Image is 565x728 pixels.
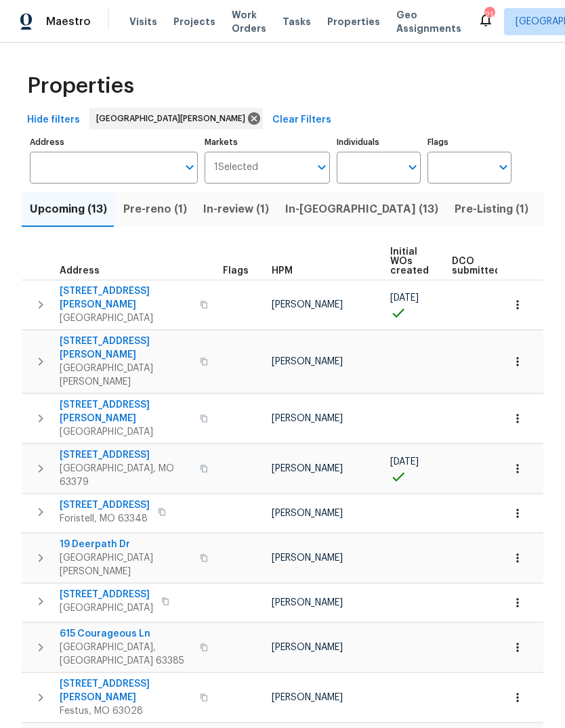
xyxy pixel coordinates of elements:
span: HPM [272,266,293,276]
span: [GEOGRAPHIC_DATA] [60,425,192,439]
span: Pre-Listing (1) [455,200,528,219]
span: [PERSON_NAME] [272,357,343,366]
span: [GEOGRAPHIC_DATA][PERSON_NAME] [60,551,192,578]
label: Markets [205,138,331,146]
button: Open [494,158,513,177]
span: [PERSON_NAME] [272,643,343,652]
span: 19 Deerpath Dr [60,538,192,551]
button: Hide filters [22,108,85,133]
span: Hide filters [27,112,80,129]
span: [GEOGRAPHIC_DATA][PERSON_NAME] [60,362,192,389]
span: Tasks [282,17,311,26]
span: Initial WOs created [390,247,429,276]
button: Open [312,158,331,177]
span: [GEOGRAPHIC_DATA] [60,312,192,325]
span: [GEOGRAPHIC_DATA], MO 63379 [60,462,192,489]
span: Foristell, MO 63348 [60,512,150,526]
span: [GEOGRAPHIC_DATA] [60,601,153,615]
span: [PERSON_NAME] [272,553,343,563]
span: Properties [327,15,380,28]
span: Visits [129,15,157,28]
div: 21 [484,8,494,22]
span: [STREET_ADDRESS][PERSON_NAME] [60,398,192,425]
span: [STREET_ADDRESS] [60,448,192,462]
span: Address [60,266,100,276]
span: [STREET_ADDRESS] [60,498,150,512]
span: [STREET_ADDRESS] [60,588,153,601]
span: [PERSON_NAME] [272,509,343,518]
span: [PERSON_NAME] [272,693,343,702]
span: In-[GEOGRAPHIC_DATA] (13) [285,200,438,219]
button: Open [403,158,422,177]
span: Work Orders [232,8,266,35]
span: 615 Courageous Ln [60,627,192,641]
span: DCO submitted [452,257,501,276]
span: [PERSON_NAME] [272,414,343,423]
button: Clear Filters [267,108,337,133]
span: [DATE] [390,457,419,467]
span: In-review (1) [203,200,269,219]
div: [GEOGRAPHIC_DATA][PERSON_NAME] [89,108,263,129]
span: [PERSON_NAME] [272,300,343,309]
label: Address [30,138,198,146]
span: [GEOGRAPHIC_DATA][PERSON_NAME] [96,112,251,125]
span: Properties [27,79,134,93]
label: Flags [427,138,511,146]
span: [STREET_ADDRESS][PERSON_NAME] [60,335,192,362]
label: Individuals [337,138,421,146]
span: [STREET_ADDRESS][PERSON_NAME] [60,284,192,312]
span: [GEOGRAPHIC_DATA], [GEOGRAPHIC_DATA] 63385 [60,641,192,668]
span: Clear Filters [272,112,331,129]
span: 1 Selected [214,162,258,173]
span: Festus, MO 63028 [60,704,192,718]
span: Projects [173,15,215,28]
span: Flags [223,266,249,276]
span: Geo Assignments [396,8,461,35]
button: Open [180,158,199,177]
span: [STREET_ADDRESS][PERSON_NAME] [60,677,192,704]
span: [PERSON_NAME] [272,464,343,473]
span: Pre-reno (1) [123,200,187,219]
span: [DATE] [390,293,419,303]
span: [PERSON_NAME] [272,598,343,607]
span: Maestro [46,15,91,28]
span: Upcoming (13) [30,200,107,219]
